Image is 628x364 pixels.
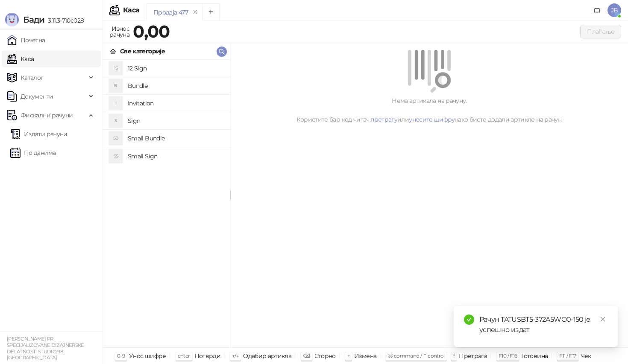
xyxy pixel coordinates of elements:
[109,79,123,93] div: B
[243,350,291,361] div: Одабир артикла
[7,336,84,361] small: [PERSON_NAME] PR SPECIJALIZOVANE DIZAJNERSKE DELATNOSTI STUDIO 98 [GEOGRAPHIC_DATA]
[128,131,223,145] h4: Small Bundle
[128,96,223,110] h4: Invitation
[580,25,621,38] button: Плаћање
[103,60,230,347] div: grid
[370,116,397,123] a: претрагу
[7,32,45,49] a: Почетна
[464,314,474,325] span: check-circle
[120,47,165,56] div: Све категорије
[153,8,188,17] div: Продаја 477
[133,21,170,42] strong: 0,00
[354,350,376,361] div: Измена
[303,352,310,359] span: ⌫
[600,316,606,322] span: close
[109,131,123,145] div: SB
[314,350,336,361] div: Сторно
[128,61,223,75] h4: 12 Sign
[108,23,131,40] div: Износ рачуна
[128,149,223,163] h4: Small Sign
[479,314,607,335] div: Рачун TATUSBT5-372A5WO0-150 је успешно издат
[202,3,220,20] button: Add tab
[44,17,84,24] span: 3.11.3-710c028
[598,314,607,324] a: Close
[109,149,123,163] div: SS
[232,352,239,359] span: ↑/↓
[409,116,455,123] a: унесите шифру
[388,352,445,359] span: ⌘ command / ⌃ control
[607,3,621,17] span: JB
[21,69,44,86] span: Каталог
[23,15,44,25] span: Бади
[21,88,53,105] span: Документи
[128,79,223,93] h4: Bundle
[10,125,67,143] a: Издати рачуни
[521,350,548,361] div: Готовина
[109,114,123,128] div: S
[241,96,618,124] div: Нема артикала на рачуну. Користите бар код читач, или како бисте додали артикле на рачун.
[117,352,125,359] span: 0-9
[21,107,73,124] span: Фискални рачуни
[347,352,350,359] span: +
[109,61,123,75] div: 1S
[178,352,190,359] span: enter
[129,350,166,361] div: Унос шифре
[453,352,455,359] span: f
[581,350,591,361] div: Чек
[109,96,123,110] div: I
[10,144,56,161] a: По данима
[123,7,139,14] div: Каса
[5,13,19,26] img: Logo
[459,350,487,361] div: Претрага
[190,9,201,16] button: remove
[7,50,34,67] a: Каса
[559,352,576,359] span: F11 / F17
[194,350,221,361] div: Потврди
[590,3,604,17] a: Документација
[128,114,223,128] h4: Sign
[499,352,517,359] span: F10 / F16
